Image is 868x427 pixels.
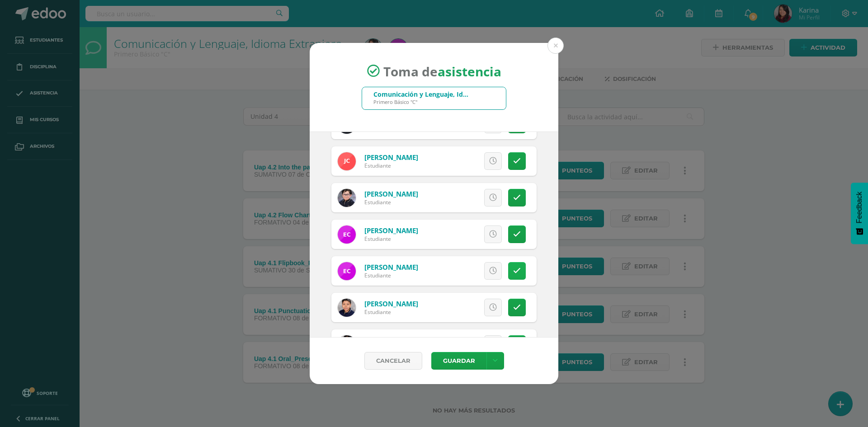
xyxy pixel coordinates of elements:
[373,90,468,99] div: Comunicación y Lenguaje, Idioma Extranjero Inglés
[383,62,501,80] span: Toma de
[364,189,418,198] a: [PERSON_NAME]
[362,87,506,109] input: Busca un grado o sección aquí...
[338,152,356,170] img: 43675139f24634cc9d8a73a266d6243c.png
[338,189,356,207] img: 54e7d83f90b8995df48674c28fc0fe8f.png
[364,226,418,235] a: [PERSON_NAME]
[364,299,418,308] a: [PERSON_NAME]
[431,352,486,370] button: Guardar
[364,272,418,279] div: Estudiante
[373,99,468,105] div: Primero Básico "C"
[338,225,356,244] img: dc1759974049fefa48842191eff1bb6d.png
[855,192,863,223] span: Feedback
[547,38,564,54] button: Close (Esc)
[364,352,422,370] a: Cancelar
[438,62,501,80] strong: asistencia
[338,262,356,280] img: 423f5887dd8ea33e1c6716e1723f07f1.png
[338,299,356,317] img: df2d568596476d5454216b239072291e.png
[364,263,418,272] a: [PERSON_NAME]
[364,336,418,345] a: [PERSON_NAME]
[364,198,418,206] div: Estudiante
[364,308,418,316] div: Estudiante
[364,162,418,169] div: Estudiante
[364,153,418,162] a: [PERSON_NAME]
[851,183,868,244] button: Feedback - Mostrar encuesta
[338,335,356,353] img: d995e7f06da3fb9514f43537fc2fc2ee.png
[364,235,418,243] div: Estudiante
